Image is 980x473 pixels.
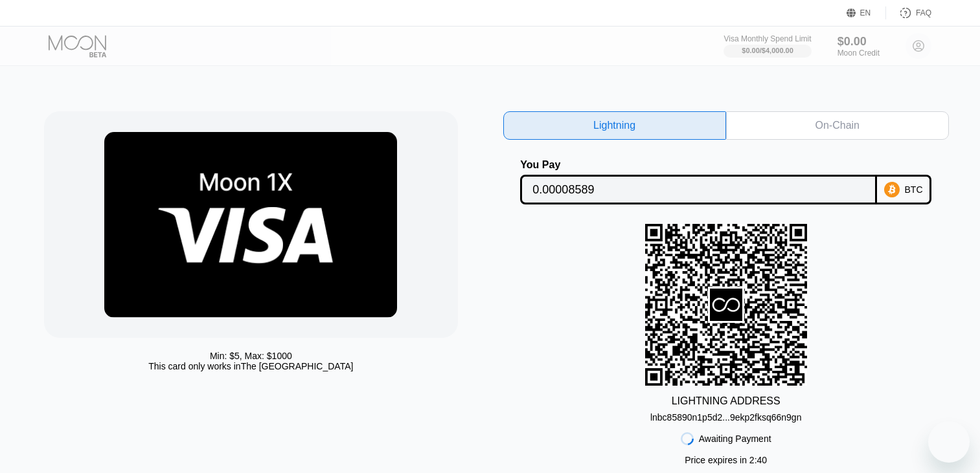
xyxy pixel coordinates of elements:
[148,361,353,371] div: This card only works in The [GEOGRAPHIC_DATA]
[503,159,949,204] div: You PayBTC
[672,395,781,407] div: LIGHTNING ADDRESS
[749,455,767,465] span: 2 : 40
[685,455,767,465] div: Price expires in
[593,119,635,132] div: Lightning
[724,34,811,58] div: Visa Monthly Spend Limit$0.00/$4,000.00
[860,8,871,17] div: EN
[210,351,292,361] div: Min: $ 5 , Max: $ 1000
[650,407,802,423] div: lnbc85890n1p5d2...9ekp2fksq66n9gn
[886,6,931,19] div: FAQ
[650,412,802,423] div: lnbc85890n1p5d2...9ekp2fksq66n9gn
[503,111,726,140] div: Lightning
[847,6,886,19] div: EN
[815,119,860,132] div: On-Chain
[742,47,793,54] div: $0.00 / $4,000.00
[699,434,771,444] div: Awaiting Payment
[916,8,931,17] div: FAQ
[726,111,949,140] div: On-Chain
[520,159,877,171] div: You Pay
[928,421,970,463] iframe: Button to launch messaging window
[905,184,923,195] div: BTC
[724,34,811,43] div: Visa Monthly Spend Limit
